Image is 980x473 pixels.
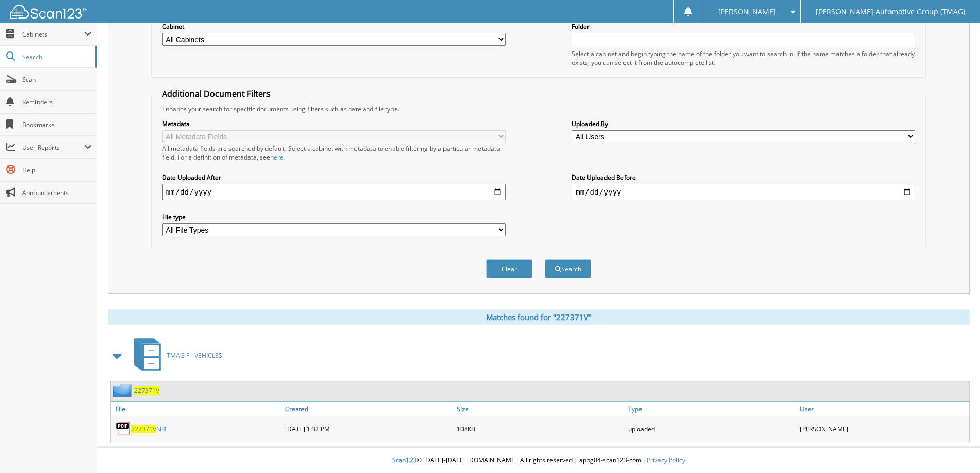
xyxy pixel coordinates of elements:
[157,104,920,113] div: Enhance your search for specific documents using filters such as date and file type.
[718,9,776,15] span: [PERSON_NAME]
[113,384,134,397] img: folder2.png
[108,309,970,325] div: Matches found for "227371V"
[22,120,92,129] span: Bookmarks
[572,184,915,200] input: end
[797,402,969,416] a: User
[111,402,282,416] a: File
[22,52,90,61] span: Search
[22,75,92,84] span: Scan
[116,421,131,436] img: PDF.png
[128,335,222,376] a: TMAG F - VEHICLES
[131,425,156,433] span: 227371V
[626,402,797,416] a: Type
[392,456,417,464] span: Scan123
[929,424,980,473] iframe: Chat Widget
[162,144,506,162] div: All metadata fields are searched by default. Select a cabinet with metadata to enable filtering b...
[816,9,965,15] span: [PERSON_NAME] Automotive Group (TMAG)
[486,259,532,278] button: Clear
[10,5,87,19] img: scan123-logo-white.svg
[22,188,92,197] span: Announcements
[162,184,506,200] input: start
[134,386,159,395] a: 227371V
[22,166,92,174] span: Help
[572,119,915,128] label: Uploaded By
[282,402,454,416] a: Created
[162,22,506,31] label: Cabinet
[797,418,969,439] div: [PERSON_NAME]
[22,98,92,107] span: Reminders
[22,30,84,39] span: Cabinets
[162,213,506,221] label: File type
[647,456,685,464] a: Privacy Policy
[454,418,626,439] div: 108KB
[545,259,591,278] button: Search
[131,425,168,433] a: 227371VNRL
[626,418,797,439] div: uploaded
[167,351,222,360] span: TMAG F - VEHICLES
[572,22,915,31] label: Folder
[270,153,283,162] a: here
[162,173,506,182] label: Date Uploaded After
[282,418,454,439] div: [DATE] 1:32 PM
[22,143,84,152] span: User Reports
[454,402,626,416] a: Size
[572,173,915,182] label: Date Uploaded Before
[157,88,276,99] legend: Additional Document Filters
[572,49,915,67] div: Select a cabinet and begin typing the name of the folder you want to search in. If the name match...
[162,119,506,128] label: Metadata
[97,448,980,473] div: © [DATE]-[DATE] [DOMAIN_NAME]. All rights reserved | appg04-scan123-com |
